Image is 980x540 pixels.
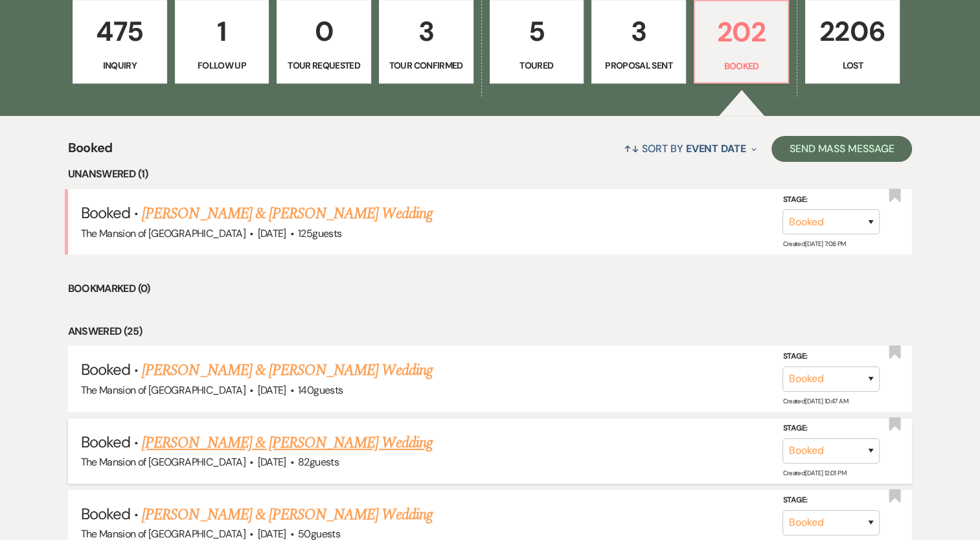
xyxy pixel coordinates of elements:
span: Booked [81,359,130,379]
span: ↑↓ [624,142,639,155]
span: Booked [68,138,113,166]
p: Tour Confirmed [387,58,465,73]
span: Event Date [686,142,746,155]
span: Booked [81,504,130,524]
span: The Mansion of [GEOGRAPHIC_DATA] [81,455,246,469]
p: Follow Up [183,58,261,73]
p: Booked [703,59,781,73]
a: [PERSON_NAME] & [PERSON_NAME] Wedding [142,359,432,382]
p: 475 [81,10,159,53]
li: Unanswered (1) [68,166,913,183]
button: Sort By Event Date [619,131,761,166]
li: Answered (25) [68,323,913,340]
p: 3 [600,10,678,53]
span: Booked [81,432,130,452]
p: 3 [387,10,465,53]
a: [PERSON_NAME] & [PERSON_NAME] Wedding [142,503,432,526]
span: 140 guests [298,383,343,397]
span: 82 guests [298,455,339,469]
label: Stage: [782,422,880,436]
p: 1 [183,10,261,53]
p: Inquiry [81,58,159,73]
p: 5 [498,10,576,53]
p: Lost [814,58,891,73]
p: 0 [285,10,363,53]
span: Booked [81,203,130,223]
a: [PERSON_NAME] & [PERSON_NAME] Wedding [142,431,432,455]
span: The Mansion of [GEOGRAPHIC_DATA] [81,383,246,397]
button: Send Mass Message [771,136,913,162]
a: [PERSON_NAME] & [PERSON_NAME] Wedding [142,202,432,225]
span: 125 guests [298,227,341,240]
span: Created: [DATE] 7:08 PM [782,240,845,248]
p: 2206 [814,10,891,53]
span: Created: [DATE] 10:47 AM [782,397,847,405]
span: [DATE] [257,383,286,397]
p: Tour Requested [285,58,363,73]
span: [DATE] [257,227,286,240]
span: [DATE] [257,455,286,469]
label: Stage: [782,493,880,508]
label: Stage: [782,193,880,207]
p: 202 [703,10,781,54]
label: Stage: [782,350,880,364]
p: Toured [498,58,576,73]
span: The Mansion of [GEOGRAPHIC_DATA] [81,227,246,240]
li: Bookmarked (0) [68,280,913,297]
span: Created: [DATE] 12:01 PM [782,469,845,477]
p: Proposal Sent [600,58,678,73]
